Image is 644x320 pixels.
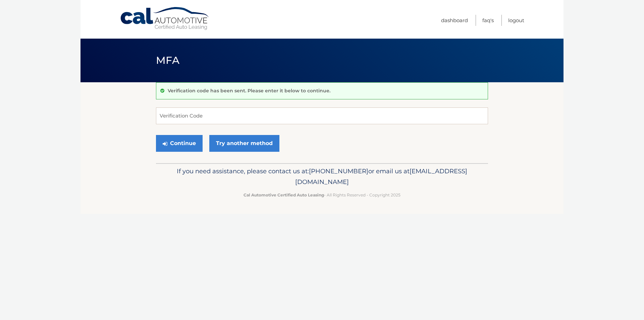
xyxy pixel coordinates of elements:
p: If you need assistance, please contact us at: or email us at [160,166,484,187]
a: FAQ's [482,15,494,26]
span: [EMAIL_ADDRESS][DOMAIN_NAME] [295,167,467,186]
a: Dashboard [441,15,468,26]
a: Logout [508,15,524,26]
strong: Cal Automotive Certified Auto Leasing [244,192,324,197]
p: Verification code has been sent. Please enter it below to continue. [168,88,330,94]
button: Continue [156,135,203,152]
a: Cal Automotive [120,7,210,31]
p: - All Rights Reserved - Copyright 2025 [160,191,484,198]
input: Verification Code [156,107,488,124]
span: MFA [156,54,179,66]
a: Try another method [209,135,279,152]
span: [PHONE_NUMBER] [309,167,368,175]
